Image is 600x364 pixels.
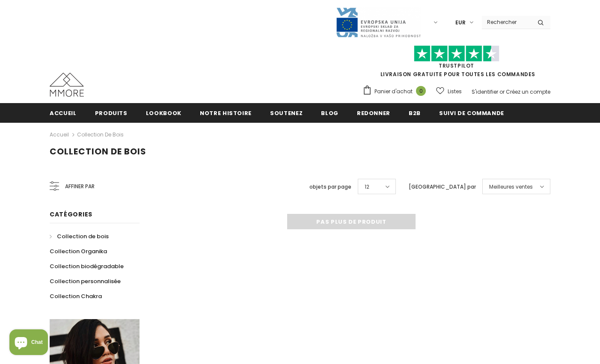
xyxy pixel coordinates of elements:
[50,229,109,244] a: Collection de bois
[57,232,109,240] span: Collection de bois
[50,259,124,274] a: Collection biodégradable
[50,145,146,157] span: Collection de bois
[50,247,107,255] span: Collection Organika
[439,109,504,117] span: Suivi de commande
[472,88,498,95] a: S'identifier
[95,109,128,117] span: Produits
[362,85,430,98] a: Panier d'achat 0
[448,87,462,96] span: Listes
[321,103,339,122] a: Blog
[357,103,390,122] a: Redonner
[436,84,462,99] a: Listes
[65,182,95,191] span: Affiner par
[357,109,390,117] span: Redonner
[439,62,474,69] a: TrustPilot
[309,183,351,191] label: objets par page
[200,109,252,117] span: Notre histoire
[336,18,421,26] a: Javni Razpis
[50,274,121,289] a: Collection personnalisée
[50,109,77,117] span: Accueil
[50,210,92,219] span: Catégories
[336,7,421,38] img: Javni Razpis
[146,109,181,117] span: Lookbook
[374,87,413,96] span: Panier d'achat
[50,277,121,285] span: Collection personnalisée
[50,262,124,270] span: Collection biodégradable
[50,130,69,140] a: Accueil
[455,18,466,27] span: EUR
[439,103,504,122] a: Suivi de commande
[50,289,102,304] a: Collection Chakra
[416,86,426,96] span: 0
[95,103,128,122] a: Produits
[146,103,181,122] a: Lookbook
[50,103,77,122] a: Accueil
[50,73,84,97] img: Cas MMORE
[7,329,50,357] inbox-online-store-chat: Shopify online store chat
[270,109,303,117] span: soutenez
[365,183,369,191] span: 12
[200,103,252,122] a: Notre histoire
[482,16,531,28] input: Search Site
[409,183,476,191] label: [GEOGRAPHIC_DATA] par
[409,109,421,117] span: B2B
[499,88,505,95] span: or
[50,292,102,300] span: Collection Chakra
[409,103,421,122] a: B2B
[50,244,107,259] a: Collection Organika
[270,103,303,122] a: soutenez
[321,109,339,117] span: Blog
[506,88,550,95] a: Créez un compte
[489,183,533,191] span: Meilleures ventes
[77,131,124,138] a: Collection de bois
[414,45,499,62] img: Faites confiance aux étoiles pilotes
[362,49,550,78] span: LIVRAISON GRATUITE POUR TOUTES LES COMMANDES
